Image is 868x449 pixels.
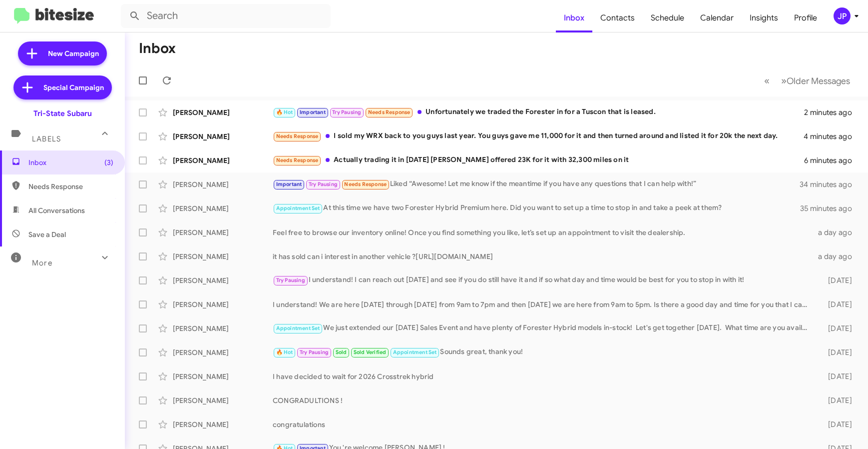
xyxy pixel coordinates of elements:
div: [PERSON_NAME] [173,323,273,333]
span: Appointment Set [276,205,320,211]
a: Calendar [692,3,742,32]
div: JP [834,7,851,24]
a: Schedule [643,3,692,32]
div: I sold my WRX back to you guys last year. You guys gave me 11,000 for it and then turned around a... [273,130,804,142]
div: [DATE] [814,275,860,285]
span: Try Pausing [276,277,305,283]
span: » [781,74,787,87]
a: Inbox [556,3,592,32]
div: 4 minutes ago [804,131,860,141]
span: Needs Response [28,181,113,191]
span: « [764,74,770,87]
span: New Campaign [48,48,99,58]
div: [DATE] [814,323,860,333]
div: [PERSON_NAME] [173,419,273,429]
span: Special Campaign [43,82,104,92]
div: 6 minutes ago [804,155,860,165]
nav: Page navigation example [759,70,856,91]
div: I understand! We are here [DATE] through [DATE] from 9am to 7pm and then [DATE] we are here from ... [273,299,814,309]
button: Next [775,70,856,91]
span: (3) [104,157,113,167]
span: Important [276,181,302,187]
div: [PERSON_NAME] [173,299,273,309]
div: [PERSON_NAME] [173,131,273,141]
div: [PERSON_NAME] [173,251,273,261]
span: Older Messages [787,75,850,86]
a: Insights [742,3,786,32]
div: 35 minutes ago [800,203,860,213]
input: Search [121,4,331,28]
div: Actually trading it in [DATE] [PERSON_NAME] offered 23K for it with 32,300 miles on it [273,154,804,166]
div: Feel free to browse our inventory online! Once you find something you like, let’s set up an appoi... [273,227,814,237]
div: [DATE] [814,371,860,381]
div: [DATE] [814,347,860,357]
span: All Conversations [28,205,85,215]
div: [PERSON_NAME] [173,107,273,117]
div: it has sold can i interest in another vehicle ?[URL][DOMAIN_NAME] [273,251,814,261]
div: Sounds great, thank you! [273,346,814,358]
div: [DATE] [814,395,860,405]
span: Needs Response [276,157,319,163]
a: Profile [786,3,825,32]
span: Try Pausing [332,109,361,115]
div: CONGRADULTIONS ! [273,395,814,405]
span: Try Pausing [300,349,329,355]
a: New Campaign [18,41,107,65]
span: 🔥 Hot [276,349,293,355]
div: 2 minutes ago [804,107,860,117]
div: congratulations [273,419,814,429]
h1: Inbox [139,40,176,56]
div: [DATE] [814,419,860,429]
div: We just extended our [DATE] Sales Event and have plenty of Forester Hybrid models in-stock! Let's... [273,322,814,334]
div: [PERSON_NAME] [173,395,273,405]
span: 🔥 Hot [276,109,293,115]
span: Labels [32,134,61,143]
span: Sold Verified [354,349,387,355]
div: [PERSON_NAME] [173,347,273,357]
div: [PERSON_NAME] [173,155,273,165]
span: Save a Deal [28,229,66,239]
a: Contacts [592,3,643,32]
span: Sold [336,349,347,355]
span: More [32,258,52,267]
div: a day ago [814,251,860,261]
div: Unfortunately we traded the Forester in for a Tuscon that is leased. [273,106,804,118]
div: [PERSON_NAME] [173,227,273,237]
div: [DATE] [814,299,860,309]
div: I have decided to wait for 2026 Crosstrek hybrid [273,371,814,381]
div: I understand! I can reach out [DATE] and see if you do still have it and if so what day and time ... [273,274,814,286]
div: Tri-State Subaru [33,108,92,118]
span: Appointment Set [393,349,437,355]
span: Appointment Set [276,325,320,331]
span: Try Pausing [309,181,338,187]
a: Special Campaign [13,75,112,99]
div: [PERSON_NAME] [173,371,273,381]
div: a day ago [814,227,860,237]
span: Needs Response [368,109,411,115]
button: JP [825,7,857,24]
div: At this time we have two Forester Hybrid Premium here. Did you want to set up a time to stop in a... [273,202,800,214]
div: Liked “Awesome! Let me know if the meantime if you have any questions that I can help with!” [273,178,800,190]
button: Previous [758,70,776,91]
span: Needs Response [276,133,319,139]
div: [PERSON_NAME] [173,203,273,213]
div: [PERSON_NAME] [173,275,273,285]
span: Inbox [28,157,113,167]
div: [PERSON_NAME] [173,179,273,189]
span: Needs Response [344,181,387,187]
span: Important [300,109,326,115]
div: 34 minutes ago [800,179,860,189]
